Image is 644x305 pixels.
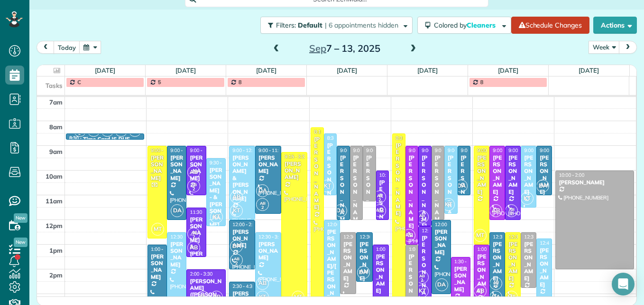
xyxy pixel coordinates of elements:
span: 9:00 - 12:15 [422,147,447,153]
span: 9:15 - 3:30 [285,153,307,160]
div: [PERSON_NAME] [258,241,278,261]
span: KT [442,198,455,211]
small: 2 [506,210,517,219]
span: 12:30 - 4:30 [170,234,196,240]
span: 12:30 - 3:00 [343,234,369,240]
span: AB [419,273,425,278]
small: 2 [188,233,200,242]
span: DA [455,180,468,192]
div: [PERSON_NAME] [492,241,502,282]
span: 8:30 - 4:30 [396,135,418,141]
span: 9:00 - 11:45 [448,147,473,153]
a: Filters: Default | 6 appointments hidden [256,17,413,34]
div: [PERSON_NAME] [284,161,304,181]
span: 9:00 - 12:00 [170,147,196,153]
small: 2 [374,196,386,205]
small: 2 [74,129,86,138]
small: 2 [416,276,428,285]
div: [PERSON_NAME] [508,241,518,282]
span: Cleaners [467,21,497,29]
span: 8:30 - 11:00 [327,135,353,141]
div: [PERSON_NAME] [232,229,252,249]
span: New [14,238,28,247]
span: KT [321,180,334,192]
div: [PERSON_NAME] [189,154,203,182]
div: [PERSON_NAME] [366,154,373,229]
div: [PERSON_NAME] & [PERSON_NAME] [189,216,203,277]
span: 1:00 - 3:15 [477,246,500,252]
span: Default [298,21,323,29]
div: [PERSON_NAME] - & [PERSON_NAME] [209,167,223,228]
span: MT [292,291,304,304]
div: [PERSON_NAME] [258,154,278,175]
div: [PERSON_NAME] & [PERSON_NAME] [232,154,252,202]
a: [DATE] [579,67,599,74]
span: DA [357,266,370,279]
span: MT [505,291,518,304]
div: [PERSON_NAME] [434,154,442,229]
div: [PERSON_NAME] [359,241,369,282]
div: [PERSON_NAME] [558,179,631,186]
a: Schedule Changes [511,17,589,34]
span: 9:00 - 12:00 [353,147,379,153]
span: 8 [480,78,484,86]
span: C [77,78,81,86]
span: AB [230,191,243,203]
span: 1:00 - 4:15 [409,246,432,252]
span: 9:00 - 1:00 [477,147,500,153]
span: AB [191,230,197,235]
span: 1pm [49,247,63,254]
span: 12pm [46,222,63,229]
div: [PERSON_NAME] [327,142,334,217]
div: [PERSON_NAME] [524,241,534,282]
small: 2 [257,203,268,212]
span: 9:00 - 11:00 [461,147,487,153]
a: [DATE] [256,67,276,74]
span: AB [210,291,223,304]
span: DA [536,180,549,192]
span: 2:00 - 3:30 [190,271,212,277]
span: DA [334,204,347,217]
small: 2 [230,259,242,268]
div: Open Intercom Messenger [612,273,635,295]
span: 2pm [49,271,63,279]
span: 9am [49,148,63,155]
div: [PERSON_NAME] [376,253,386,294]
span: 12:45 - 4:15 [540,240,565,246]
span: AB [373,204,386,217]
span: MT [151,223,164,236]
span: AB [489,204,502,217]
span: 8am [49,123,63,131]
span: 7am [49,98,63,106]
a: [DATE] [417,67,438,74]
div: [PERSON_NAME] [539,247,549,288]
span: 1:30 - 4:00 [454,258,477,265]
div: [PERSON_NAME] [454,266,468,293]
span: New [14,213,28,223]
button: Actions [593,17,637,34]
span: Sep [309,42,326,54]
span: Filters: [276,21,296,29]
span: 9:00 - 12:00 [493,147,518,153]
span: MT [474,229,487,242]
div: [PERSON_NAME] [539,154,549,195]
span: Colored by [434,21,499,29]
span: 12:00 - 3:45 [327,221,353,228]
a: [DATE] [175,67,196,74]
button: Colored byCleaners [417,17,511,34]
span: AB [377,193,383,198]
div: [PERSON_NAME] [170,154,184,182]
span: 12:30 - 3:30 [493,234,518,240]
span: 9:00 - 12:00 [340,147,366,153]
span: AB [200,293,205,298]
span: AB [260,200,266,206]
button: next [619,41,637,54]
span: 12:30 - 2:30 [359,234,385,240]
span: 10:00 - 12:00 [379,172,408,178]
span: | 6 appointments hidden [325,21,398,29]
span: AB [474,285,487,297]
span: 12:15 - 3:15 [422,228,447,234]
div: [PERSON_NAME] [343,241,353,282]
span: 9:00 - 12:45 [151,147,176,153]
span: 10:00 - 2:00 [559,172,584,178]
